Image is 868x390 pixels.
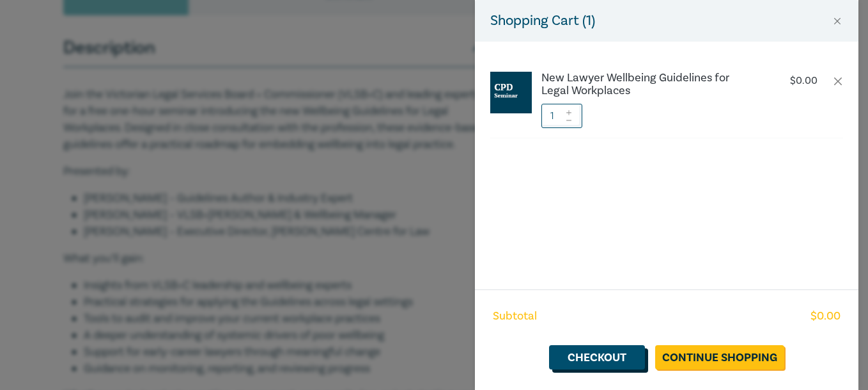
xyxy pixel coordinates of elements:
[541,104,582,128] input: 1
[810,308,841,325] span: $ 0.00
[493,308,537,325] span: Subtotal
[490,10,595,31] h5: Shopping Cart ( 1 )
[790,75,818,87] p: $ 0.00
[549,345,645,370] a: Checkout
[541,72,754,97] a: New Lawyer Wellbeing Guidelines for Legal Workplaces
[832,15,843,27] button: Close
[655,345,784,370] a: Continue Shopping
[490,72,532,113] img: CPD%20Seminar.jpg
